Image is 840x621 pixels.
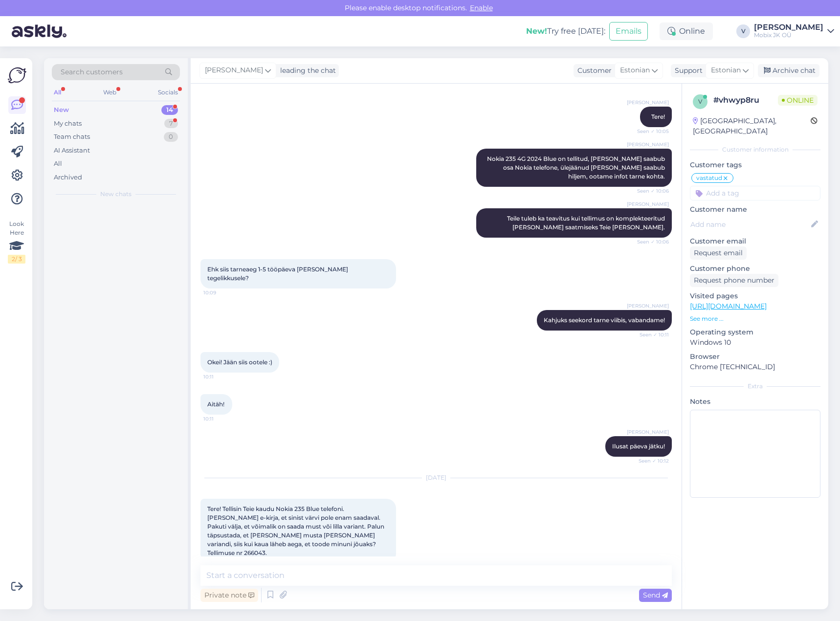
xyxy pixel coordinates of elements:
[207,266,350,282] span: Ehk siis tarneaeg 1-5 tööpäeva [PERSON_NAME] tegelikkusele?
[203,373,240,380] span: 10:11
[696,175,722,181] span: vastatud
[651,113,665,120] span: Tere!
[161,105,178,115] div: 14
[52,86,63,99] div: All
[671,66,703,76] div: Support
[698,98,702,105] span: v
[574,66,612,76] div: Customer
[690,264,820,274] p: Customer phone
[467,3,496,12] span: Enable
[632,331,669,338] span: Seen ✓ 10:11
[690,327,820,337] p: Operating system
[754,23,834,39] a: [PERSON_NAME]Mobix JK OÜ
[487,155,666,180] span: Nokia 235 4G 2024 Blue on tellitud, [PERSON_NAME] saabub osa Nokia telefone, ülejäänud [PERSON_NA...
[632,238,669,245] span: Seen ✓ 10:06
[203,415,240,422] span: 10:11
[61,67,123,77] span: Search customers
[690,204,820,215] p: Customer name
[156,86,180,99] div: Socials
[100,190,132,199] span: New chats
[54,119,82,129] div: My chats
[207,505,386,556] span: Tere! Tellisin Teie kaudu Nokia 235 Blue telefoni. [PERSON_NAME] e-kirja, et sinist värvi pole en...
[632,457,669,465] span: Seen ✓ 10:12
[643,591,668,599] span: Send
[101,86,118,99] div: Web
[620,65,650,76] span: Estonian
[632,187,669,195] span: Seen ✓ 10:06
[627,99,669,106] span: [PERSON_NAME]
[690,352,820,362] p: Browser
[276,66,336,76] div: leading the chat
[627,141,669,148] span: [PERSON_NAME]
[690,186,820,200] input: Add a tag
[690,302,767,310] a: [URL][DOMAIN_NAME]
[612,443,665,450] span: Ilusat päeva jätku!
[690,337,820,348] p: Windows 10
[609,22,648,41] button: Emails
[690,274,778,287] div: Request phone number
[544,316,665,324] span: Kahjuks seekord tarne viibis, vabandame!
[54,173,82,182] div: Archived
[690,291,820,301] p: Visited pages
[526,26,547,36] b: New!
[711,65,741,76] span: Estonian
[205,65,263,76] span: [PERSON_NAME]
[164,132,178,142] div: 0
[207,358,272,366] span: Okei! Jään siis ootele :)
[8,220,25,264] div: Look Here
[200,473,672,482] div: [DATE]
[54,159,62,169] div: All
[778,95,818,106] span: Online
[627,200,669,208] span: [PERSON_NAME]
[690,219,809,230] input: Add name
[200,589,258,602] div: Private note
[54,105,69,115] div: New
[690,382,820,391] div: Extra
[54,132,90,142] div: Team chats
[526,25,605,37] div: Try free [DATE]:
[693,116,811,136] div: [GEOGRAPHIC_DATA], [GEOGRAPHIC_DATA]
[207,400,224,408] span: Aitäh!
[54,146,90,155] div: AI Assistant
[627,302,669,310] span: [PERSON_NAME]
[660,22,713,40] div: Online
[758,64,819,77] div: Archive chat
[754,31,823,39] div: Mobix JK OÜ
[690,314,820,323] p: See more ...
[754,23,823,31] div: [PERSON_NAME]
[690,362,820,372] p: Chrome [TECHNICAL_ID]
[203,289,240,296] span: 10:09
[690,145,820,154] div: Customer information
[690,160,820,170] p: Customer tags
[8,255,25,264] div: 2 / 3
[736,24,750,38] div: V
[632,128,669,135] span: Seen ✓ 10:05
[627,428,669,436] span: [PERSON_NAME]
[690,236,820,246] p: Customer email
[713,94,778,106] div: # vhwyp8ru
[164,119,178,129] div: 7
[690,397,820,407] p: Notes
[8,66,26,85] img: Askly Logo
[507,215,666,231] span: Teile tuleb ka teavitus kui tellimus on komplekteeritud [PERSON_NAME] saatmiseks Teie [PERSON_NAME].
[690,246,747,260] div: Request email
